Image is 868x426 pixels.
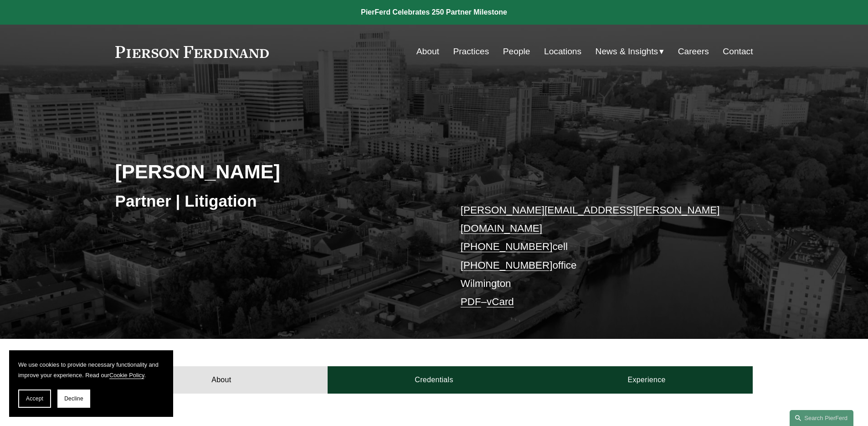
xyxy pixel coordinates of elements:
span: Decline [64,395,83,402]
p: cell office Wilmington – [461,201,726,312]
h2: [PERSON_NAME] [115,160,434,183]
a: PDF [461,296,481,307]
a: Cookie Policy [109,372,144,379]
a: About [416,43,439,60]
button: Decline [57,390,90,408]
a: Practices [453,43,489,60]
span: Accept [26,395,43,402]
a: Contact [723,43,753,60]
a: About [115,366,328,394]
a: vCard [487,296,514,307]
a: folder dropdown [596,43,664,60]
p: We use cookies to provide necessary functionality and improve your experience. Read our . [18,359,164,380]
a: Locations [544,43,581,60]
a: Experience [540,366,753,394]
button: Accept [18,390,51,408]
a: [PHONE_NUMBER] [461,260,553,271]
section: Cookie banner [9,350,173,417]
a: Careers [678,43,709,60]
a: [PERSON_NAME][EMAIL_ADDRESS][PERSON_NAME][DOMAIN_NAME] [461,204,720,234]
h3: Partner | Litigation [115,191,434,211]
a: [PHONE_NUMBER] [461,241,553,252]
span: News & Insights [596,44,658,60]
a: People [503,43,530,60]
a: Credentials [328,366,540,394]
a: Search this site [790,410,853,426]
